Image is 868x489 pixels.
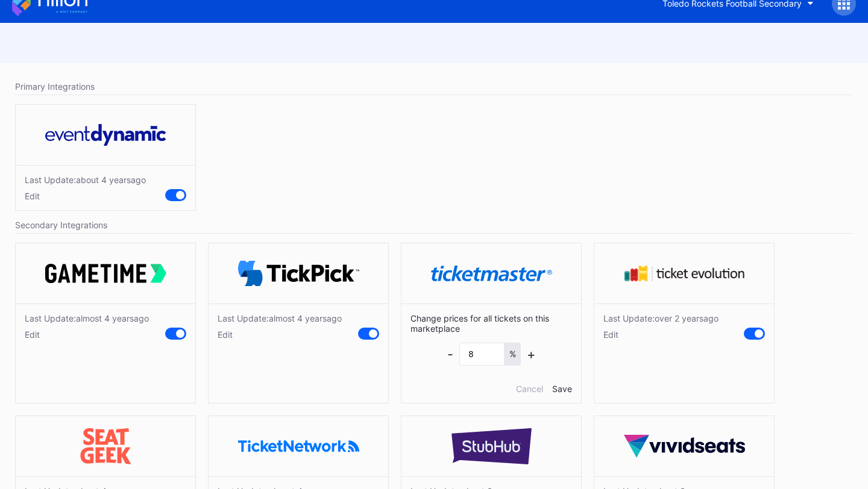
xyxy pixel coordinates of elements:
[238,440,359,452] img: ticketNetwork.png
[603,329,719,340] div: Edit
[25,191,146,201] div: Edit
[25,329,149,340] div: Edit
[25,175,146,185] div: Last Update: about 4 years ago
[45,428,166,464] img: seatGeek.svg
[447,346,453,362] div: -
[15,78,853,95] div: Primary Integrations
[431,266,552,282] img: ticketmaster.svg
[401,304,581,403] div: Change prices for all tickets on this marketplace
[25,313,149,323] div: Last Update: almost 4 years ago
[552,384,572,394] div: Save
[218,329,342,340] div: Edit
[624,265,745,282] img: tevo.svg
[45,264,166,283] img: gametime.svg
[218,313,342,323] div: Last Update: almost 4 years ago
[527,346,536,362] div: +
[45,124,166,146] img: eventDynamic.svg
[603,313,719,323] div: Last Update: over 2 years ago
[505,343,521,366] div: %
[516,384,543,394] div: Cancel
[624,435,745,458] img: vividSeats.svg
[15,217,853,234] div: Secondary Integrations
[431,428,552,464] img: stubHub.svg
[238,261,359,287] img: TickPick_logo.svg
